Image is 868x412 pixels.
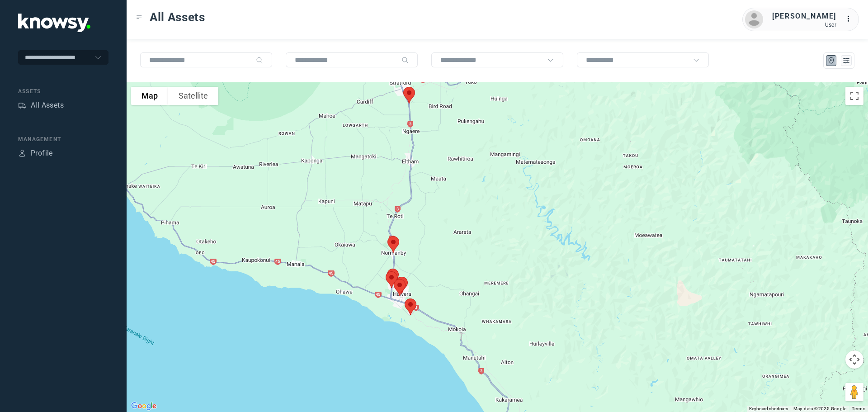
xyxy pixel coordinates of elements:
div: Search [401,57,409,64]
div: Assets [18,87,108,95]
div: : [845,14,856,24]
div: [PERSON_NAME] [772,11,836,22]
div: Assets [18,101,26,109]
img: avatar.png [745,10,763,28]
div: Profile [31,148,53,159]
img: Google [129,400,159,412]
tspan: ... [846,15,855,22]
button: Toggle fullscreen view [845,87,863,105]
img: Application Logo [18,14,90,32]
button: Map camera controls [845,350,863,369]
button: Show street map [131,87,168,105]
div: Map [827,57,835,65]
span: All Assets [150,9,205,25]
div: : [845,14,856,26]
a: Open this area in Google Maps (opens a new window) [129,400,159,412]
button: Show satellite imagery [168,87,218,105]
a: Terms [852,406,865,411]
div: Profile [18,149,26,157]
div: List [842,57,850,65]
div: All Assets [31,100,64,111]
a: AssetsAll Assets [18,100,64,111]
span: Map data ©2025 Google [793,406,846,411]
div: Management [18,135,108,143]
button: Drag Pegman onto the map to open Street View [845,383,863,401]
div: Toggle Menu [136,14,142,20]
div: Search [256,57,263,64]
button: Keyboard shortcuts [749,406,788,412]
div: User [772,22,836,28]
a: ProfileProfile [18,148,53,159]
